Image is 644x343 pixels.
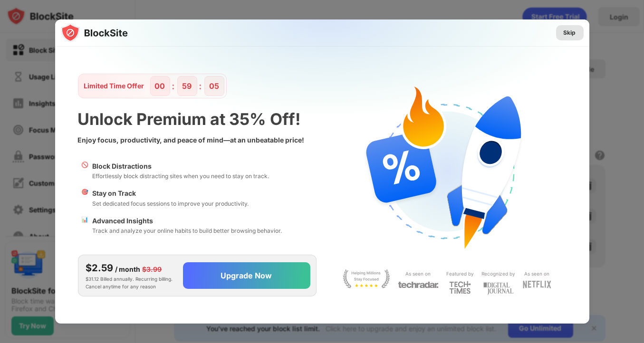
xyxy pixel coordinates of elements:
[564,28,576,38] div: Skip
[523,281,551,288] img: light-netflix.svg
[343,269,390,288] img: light-stay-focus.svg
[483,281,514,296] img: light-digital-journal.svg
[446,269,474,278] div: Featured by
[86,261,175,290] div: $31.12 Billed annually. Recurring billing. Cancel anytime for any reason
[221,271,272,280] div: Upgrade Now
[481,269,515,278] div: Recognized by
[61,19,595,208] img: gradient.svg
[86,261,114,275] div: $2.59
[93,216,282,226] div: Advanced Insights
[525,269,550,278] div: As seen on
[115,264,141,275] div: / month
[449,281,471,294] img: light-techtimes.svg
[82,216,89,236] div: 📊
[406,269,431,278] div: As seen on
[398,281,439,289] img: light-techradar.svg
[143,264,162,275] div: $3.99
[93,226,282,235] div: Track and analyze your online habits to build better browsing behavior.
